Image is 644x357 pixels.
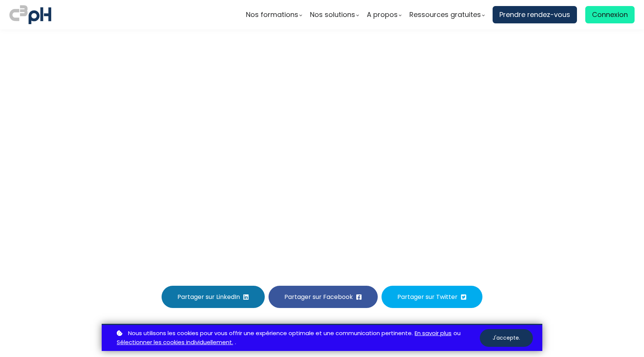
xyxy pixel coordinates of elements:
[367,9,398,20] span: A propos
[499,9,570,20] span: Prendre rendez-vous
[585,6,635,23] a: Connexion
[269,286,378,308] button: Partager sur Facebook
[409,9,481,20] span: Ressources gratuites
[382,286,482,308] button: Partager sur Twitter
[310,9,355,20] span: Nos solutions
[415,329,452,338] a: En savoir plus
[284,292,353,302] span: Partager sur Facebook
[246,9,298,20] span: Nos formations
[397,292,458,302] span: Partager sur Twitter
[592,9,628,20] span: Connexion
[115,329,480,348] p: ou .
[9,4,51,26] img: logo C3PH
[480,329,533,347] button: J'accepte.
[128,329,413,338] span: Nous utilisons les cookies pour vous offrir une expérience optimale et une communication pertinente.
[177,292,240,302] span: Partager sur LinkedIn
[117,338,233,347] a: Sélectionner les cookies individuellement.
[493,6,577,23] a: Prendre rendez-vous
[162,286,265,308] button: Partager sur LinkedIn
